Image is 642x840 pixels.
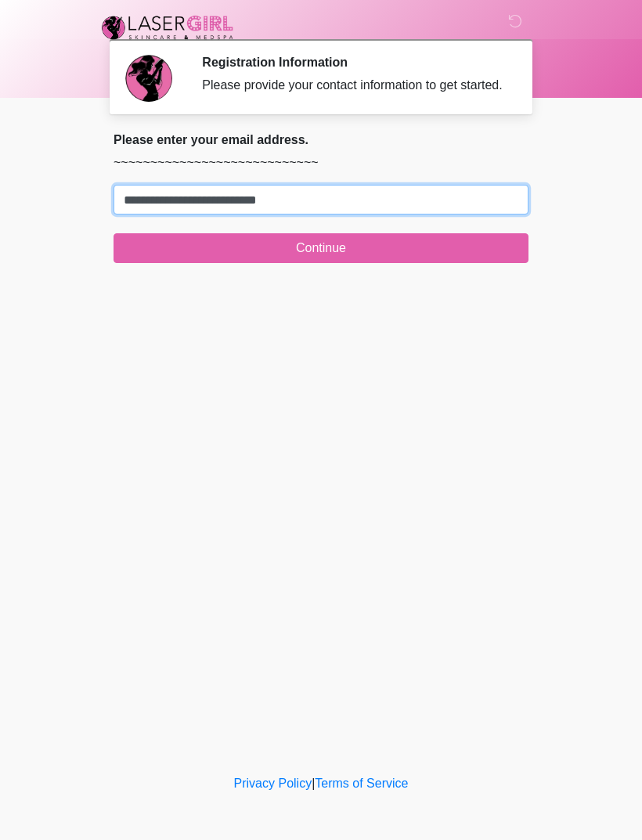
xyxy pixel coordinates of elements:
img: Laser Girl Med Spa LLC Logo [98,12,237,43]
button: Continue [114,233,528,263]
a: Terms of Service [315,777,408,790]
h2: Please enter your email address. [114,132,528,147]
h2: Registration Information [202,55,505,70]
img: Agent Avatar [125,55,172,102]
p: ~~~~~~~~~~~~~~~~~~~~~~~~~~~~ [114,153,528,172]
a: | [312,777,315,790]
div: Please provide your contact information to get started. [202,76,505,95]
a: Privacy Policy [234,777,312,790]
